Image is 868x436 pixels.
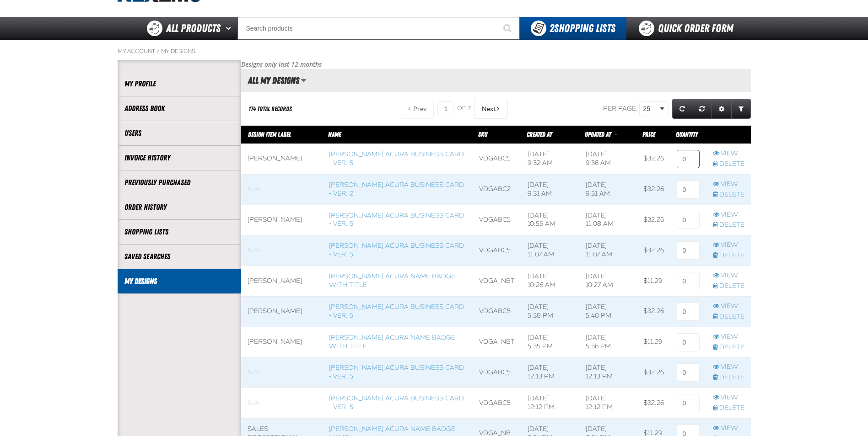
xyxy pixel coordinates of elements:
a: Name [328,131,341,138]
td: [PERSON_NAME] [241,266,323,297]
a: Address Book [124,103,234,114]
td: [DATE] 10:26 AM [521,266,579,297]
a: My Profile [124,79,234,89]
td: VDGABC5 [473,235,521,266]
button: You have 2 Shopping Lists. Open to view details [520,17,626,40]
td: $32.26 [637,357,670,388]
button: Start Searching [497,17,520,40]
a: Delete row action [713,251,744,260]
a: [PERSON_NAME] Acura Business Card - Ver. 5 [329,303,464,319]
span: / [156,48,160,55]
span: Price [642,131,655,138]
td: [DATE] 12:12 PM [521,388,579,419]
td: $32.26 [637,296,670,327]
td: VDGABC5 [473,205,521,235]
a: Refresh grid action [672,99,692,119]
a: My Designs [161,48,195,55]
td: VDGABC5 [473,296,521,327]
a: Delete row action [713,404,744,413]
input: Search [237,17,520,40]
a: Users [124,128,234,138]
a: Order History [124,202,234,213]
td: [DATE] 5:40 PM [579,296,637,327]
td: [DATE] 9:31 AM [579,174,637,205]
td: [PERSON_NAME] [241,144,323,174]
a: View row action [713,211,744,219]
a: View row action [713,424,744,433]
div: 174 total records [248,105,292,113]
strong: 2 [550,22,554,35]
input: 0 [677,241,700,260]
td: Blank [241,388,323,419]
td: $32.26 [637,388,670,419]
td: [DATE] 10:27 AM [579,266,637,297]
span: Quantity [676,131,698,138]
td: [DATE] 11:08 AM [579,205,637,235]
td: $32.26 [637,174,670,205]
a: Delete row action [713,282,744,291]
button: Manage grid views. Current view is All My Designs [301,73,307,88]
td: Blank [241,174,323,205]
td: [DATE] 9:31 AM [521,174,579,205]
a: View row action [713,333,744,341]
td: [DATE] 11:07 AM [521,235,579,266]
h2: All My Designs [241,75,299,85]
input: Current page number [437,101,453,116]
a: View row action [713,180,744,189]
button: Open All Products pages [222,17,237,40]
a: [PERSON_NAME] Acura Name Badge with Title [329,334,455,350]
td: $32.26 [637,144,670,174]
td: [DATE] 10:55 AM [521,205,579,235]
span: of 7 [457,105,471,113]
a: Created At [527,131,552,138]
a: View row action [713,149,744,158]
span: All Products [166,20,221,37]
td: [PERSON_NAME] [241,205,323,235]
input: 0 [677,181,700,199]
input: 0 [677,303,700,321]
td: $11.29 [637,266,670,297]
td: VDGABC5 [473,357,521,388]
td: $32.26 [637,205,670,235]
td: $32.26 [637,235,670,266]
a: Delete row action [713,313,744,321]
a: My Designs [124,276,234,287]
a: Expand or Collapse Grid Settings [712,99,732,119]
a: [PERSON_NAME] Acura Business Card - Ver. 2 [329,181,464,197]
a: Delete row action [713,373,744,382]
td: VDGA_NBT [473,266,521,297]
a: SKU [478,131,487,138]
a: My Account [118,48,155,55]
input: 0 [677,211,700,229]
p: Designs only last 12 months [241,60,751,69]
a: Design Item Label [248,131,291,138]
input: 0 [677,363,700,382]
a: Delete row action [713,191,744,199]
td: VDGABC5 [473,388,521,419]
input: 0 [677,394,700,412]
input: 0 [677,272,700,290]
span: 25 [643,104,658,114]
a: Reset grid action [692,99,712,119]
td: [DATE] 5:35 PM [521,327,579,357]
a: [PERSON_NAME] Acura Business Card - Ver. 5 [329,394,464,411]
td: [DATE] 11:07 AM [579,235,637,266]
span: Per page: [603,105,638,112]
a: [PERSON_NAME] Acura Business Card - Ver. 5 [329,364,464,380]
a: Delete row action [713,221,744,229]
td: $11.29 [637,327,670,357]
a: [PERSON_NAME] Acura Business Card - Ver. 5 [329,242,464,258]
span: Next Page [482,105,496,112]
a: [PERSON_NAME] Acura Business Card - Ver. 5 [329,150,464,167]
a: Updated At [585,131,612,138]
a: View row action [713,393,744,402]
td: [DATE] 12:13 PM [579,357,637,388]
td: [DATE] 5:38 PM [521,296,579,327]
button: Next Page [474,99,508,119]
td: [PERSON_NAME] [241,296,323,327]
a: View row action [713,241,744,250]
a: Invoice History [124,153,234,163]
td: Blank [241,357,323,388]
input: 0 [677,333,700,351]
